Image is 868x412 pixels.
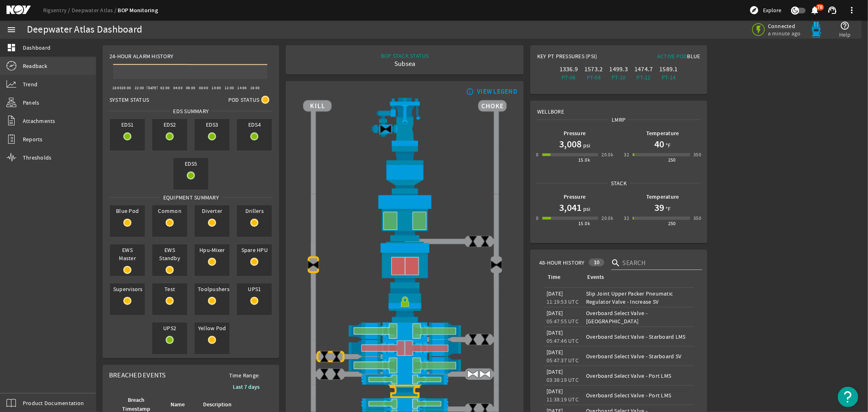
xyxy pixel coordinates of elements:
[668,219,676,228] div: 250
[763,6,781,14] span: Explore
[611,258,621,268] i: search
[381,52,429,60] div: BOP STACK STATUS
[43,7,72,14] a: Rigsentry
[586,333,691,341] div: Overboard Select Valve - Starboard LMS
[110,119,145,130] span: EDS1
[547,376,579,384] legacy-datetime-component: 03:38:19 UTC
[23,80,37,88] span: Trend
[381,60,429,68] div: Subsea
[531,101,706,116] div: Wellbore
[250,85,260,90] text: 16:00
[537,52,619,64] div: Key PT Pressures (PSI)
[664,141,671,149] span: °F
[23,399,84,407] span: Product Documentation
[768,22,802,30] span: Connected
[624,214,629,222] div: 32
[173,85,183,90] text: 04:00
[536,214,538,222] div: 0
[233,383,260,391] b: Last 7 days
[559,138,582,151] h1: 3,008
[633,65,654,73] div: 1474.7
[693,214,701,222] div: 350
[547,348,563,356] legacy-datetime-component: [DATE]
[608,73,630,81] div: PT-10
[827,5,837,15] mat-icon: support_agent
[558,65,579,73] div: 1336.9
[586,309,691,325] div: Overboard Select Valve - [GEOGRAPHIC_DATA]
[547,298,579,305] legacy-datetime-component: 11:19:53 UTC
[23,62,47,70] span: Readback
[72,7,118,14] a: Deepwater Atlas
[547,329,563,336] legacy-datetime-component: [DATE]
[203,400,232,409] div: Description
[646,129,679,137] b: Temperature
[122,85,131,90] text: 20:00
[228,96,260,104] span: Pod Status
[839,31,851,39] span: Help
[238,85,247,90] text: 14:00
[601,151,613,159] div: 20.0k
[646,193,679,201] b: Temperature
[303,357,507,374] img: ShearRamOpen.png
[195,205,230,217] span: Diverter
[170,107,212,115] span: EDS SUMMARY
[27,26,142,34] div: Deepwater Atlas Dashboard
[559,201,582,214] h1: 3,041
[152,205,187,217] span: Common
[303,398,507,409] img: PipeRamOpen.png
[380,123,392,135] img: Valve2Close.png
[303,194,507,241] img: UpperAnnularOpen.png
[547,388,563,395] legacy-datetime-component: [DATE]
[624,151,629,159] div: 32
[318,351,330,363] img: ValveClose.png
[536,151,538,159] div: 0
[654,201,664,214] h1: 39
[202,400,239,409] div: Description
[173,158,208,169] span: EDS5
[330,351,343,363] img: ValveClose.png
[152,322,187,334] span: UPS2
[467,368,479,380] img: ValveOpen.png
[303,340,507,357] img: ShearRamClose.png
[586,391,691,399] div: Overboard Select Valve - Port LMS
[601,214,613,222] div: 20.0k
[811,6,819,15] button: 78
[582,205,590,213] span: psi
[548,273,560,282] div: Time
[303,385,507,398] img: BopBodyShearBottom_Fault.png
[212,85,221,90] text: 10:00
[160,85,170,90] text: 02:00
[547,396,579,403] legacy-datetime-component: 11:38:19 UTC
[687,53,700,60] span: Blue
[749,5,759,15] mat-icon: explore
[564,129,586,137] b: Pressure
[7,43,16,53] mat-icon: dashboard
[110,244,145,264] span: EWS Master
[664,205,671,213] span: °F
[152,244,187,264] span: EWS Standby
[303,241,507,288] img: LowerAnnularClose.png
[109,96,149,104] span: System Status
[490,259,503,271] img: Valve2Close.png
[110,205,145,217] span: Blue Pod
[109,52,173,60] span: 24-Hour Alarm History
[23,99,39,107] span: Panels
[564,193,586,201] b: Pressure
[842,0,861,20] button: more_vert
[23,153,52,162] span: Thresholds
[195,244,230,256] span: Hpu-Mixer
[186,85,195,90] text: 06:00
[810,5,820,15] mat-icon: notifications
[589,259,605,266] div: 10
[479,333,491,346] img: ValveClose.png
[135,85,144,90] text: 22:00
[303,322,507,340] img: ShearRamOpen.png
[608,65,630,73] div: 1499.3
[112,85,122,90] text: 18:00
[23,135,43,143] span: Reports
[477,88,517,96] div: VIEW LEGEND
[658,73,679,81] div: PT-14
[608,179,630,187] span: Stack
[633,73,654,81] div: PT-12
[195,283,230,295] span: Toolpushers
